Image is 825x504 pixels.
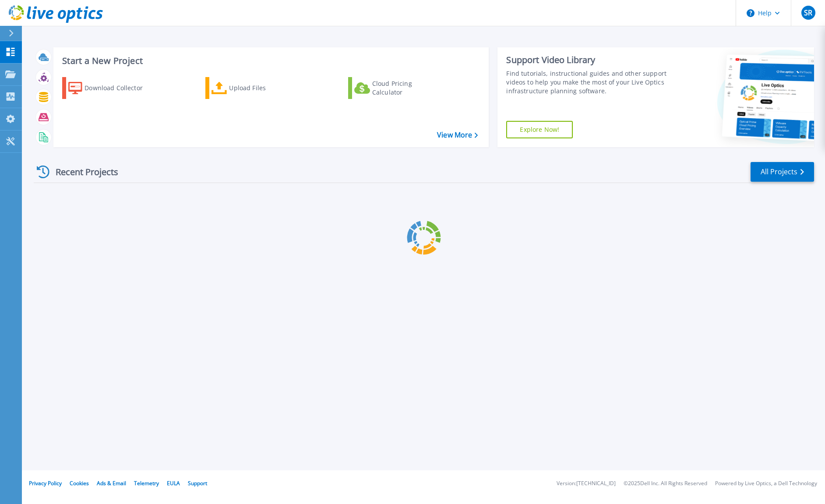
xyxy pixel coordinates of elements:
[372,79,442,97] div: Cloud Pricing Calculator
[557,481,616,486] li: Version: [TECHNICAL_ID]
[97,479,126,487] a: Ads & Email
[624,481,707,486] li: © 2025 Dell Inc. All Rights Reserved
[62,56,478,66] h3: Start a New Project
[188,479,207,487] a: Support
[62,77,160,99] a: Download Collector
[70,479,89,487] a: Cookies
[715,481,817,486] li: Powered by Live Optics, a Dell Technology
[134,479,159,487] a: Telemetry
[751,162,814,182] a: All Projects
[205,77,303,99] a: Upload Files
[29,479,62,487] a: Privacy Policy
[506,121,573,138] a: Explore Now!
[167,479,180,487] a: EULA
[804,9,812,16] span: SR
[34,161,130,183] div: Recent Projects
[85,79,155,97] div: Download Collector
[348,77,446,99] a: Cloud Pricing Calculator
[229,79,299,97] div: Upload Files
[437,131,478,139] a: View More
[506,69,667,95] div: Find tutorials, instructional guides and other support videos to help you make the most of your L...
[506,54,667,66] div: Support Video Library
